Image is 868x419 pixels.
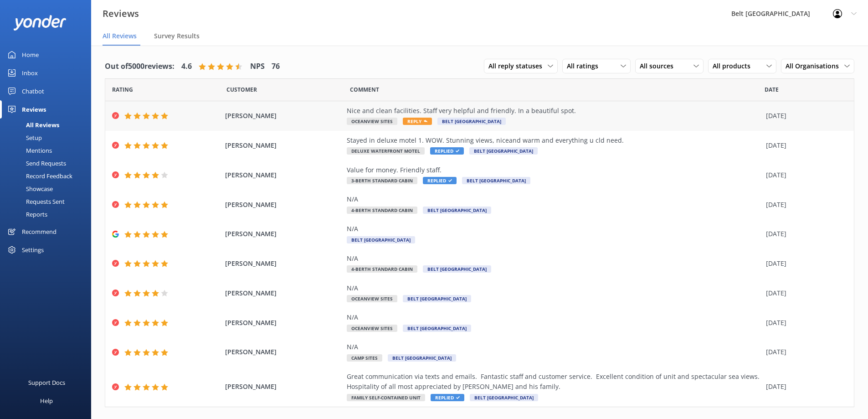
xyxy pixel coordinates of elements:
span: Question [350,85,379,94]
span: All ratings [567,61,604,71]
span: [PERSON_NAME] [225,259,343,269]
div: Help [40,392,53,410]
h4: Out of 5000 reviews: [105,61,175,72]
div: [DATE] [766,318,842,328]
div: Showcase [5,182,53,195]
span: All Reviews [103,31,137,41]
div: Reports [5,208,47,221]
span: Belt [GEOGRAPHIC_DATA] [403,325,471,332]
a: Showcase [5,182,91,195]
div: Inbox [22,64,38,82]
div: [DATE] [766,140,842,150]
span: All sources [640,61,679,71]
span: Oceanview Sites [347,118,397,125]
div: [DATE] [766,382,842,392]
span: [PERSON_NAME] [225,140,343,150]
a: Record Feedback [5,170,91,182]
span: Belt [GEOGRAPHIC_DATA] [462,177,530,184]
span: Family Self-Contained Unit [347,394,425,401]
h3: Reviews [103,6,139,21]
a: Send Requests [5,157,91,170]
span: [PERSON_NAME] [225,318,343,328]
div: Recommend [22,222,56,241]
span: Belt [GEOGRAPHIC_DATA] [347,236,415,243]
span: [PERSON_NAME] [225,200,343,210]
span: Belt [GEOGRAPHIC_DATA] [437,118,506,125]
span: [PERSON_NAME] [225,347,343,357]
div: [DATE] [766,229,842,239]
h4: 4.6 [181,61,192,72]
div: All Reviews [5,119,59,131]
span: [PERSON_NAME] [225,229,343,239]
span: Replied [431,394,464,401]
span: Camp Sites [347,354,382,362]
h4: NPS [250,61,265,72]
div: [DATE] [766,170,842,180]
span: 4-Berth Standard Cabin [347,265,417,273]
div: [DATE] [766,347,842,357]
div: Home [22,46,39,64]
a: Requests Sent [5,195,91,208]
span: Survey Results [154,31,200,41]
span: Date [765,85,779,94]
div: Reviews [22,100,46,119]
a: Setup [5,131,91,144]
span: All reply statuses [488,61,548,71]
span: 3-Berth Standard Cabin [347,177,417,184]
span: Oceanview Sites [347,325,397,332]
div: Mentions [5,144,52,157]
span: Belt [GEOGRAPHIC_DATA] [423,207,491,214]
div: Send Requests [5,157,66,170]
a: Mentions [5,144,91,157]
div: Stayed in deluxe motel 1. WOW. Stunning views, niceand warm and everything u cld need. [347,135,761,145]
span: [PERSON_NAME] [225,170,343,180]
span: [PERSON_NAME] [225,111,343,121]
div: [DATE] [766,259,842,269]
span: Reply [403,118,432,125]
div: Requests Sent [5,195,65,208]
div: Settings [22,241,44,259]
span: Deluxe Waterfront Motel [347,147,425,155]
div: N/A [347,312,761,322]
div: N/A [347,253,761,264]
span: Belt [GEOGRAPHIC_DATA] [469,147,538,155]
div: N/A [347,194,761,204]
span: Belt [GEOGRAPHIC_DATA] [470,394,538,401]
div: Great communication via texts and emails. Fantastic staff and customer service. Excellent conditi... [347,372,761,392]
span: Belt [GEOGRAPHIC_DATA] [423,265,491,273]
a: All Reviews [5,119,91,131]
span: Belt [GEOGRAPHIC_DATA] [403,295,471,302]
span: Oceanview Sites [347,295,397,302]
div: [DATE] [766,111,842,121]
span: 4-Berth Standard Cabin [347,207,417,214]
div: Chatbot [22,82,44,100]
div: Nice and clean facilities. Staff very helpful and friendly. In a beautiful spot. [347,106,761,116]
span: Date [112,85,133,94]
div: N/A [347,342,761,352]
span: Date [226,85,257,94]
div: Support Docs [28,373,65,392]
div: [DATE] [766,200,842,210]
div: Setup [5,131,42,144]
h4: 76 [272,61,280,72]
img: yonder-white-logo.png [14,15,66,30]
span: [PERSON_NAME] [225,288,343,298]
div: N/A [347,224,761,234]
div: N/A [347,283,761,293]
div: Record Feedback [5,170,72,182]
span: Belt [GEOGRAPHIC_DATA] [388,354,456,362]
span: Replied [430,147,464,155]
div: [DATE] [766,288,842,298]
span: [PERSON_NAME] [225,382,343,392]
span: All Organisations [786,61,844,71]
div: Value for money. Friendly staff. [347,165,761,175]
span: Replied [423,177,457,184]
a: Reports [5,208,91,221]
span: All products [713,61,756,71]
